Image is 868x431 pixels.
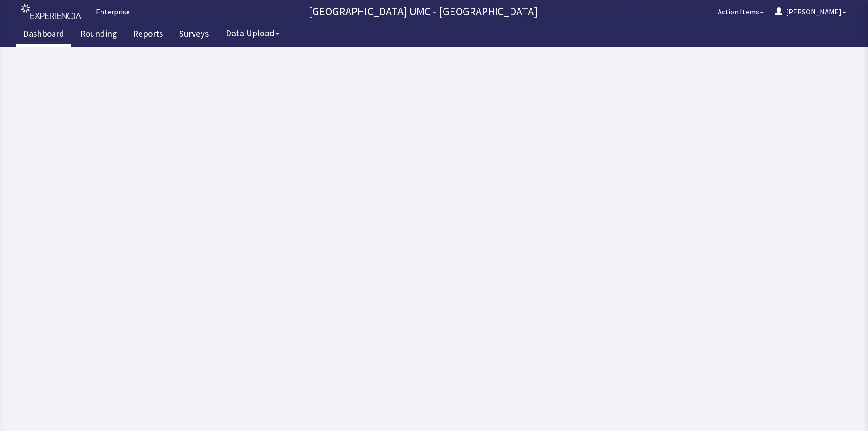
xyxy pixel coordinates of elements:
[134,4,712,19] p: [GEOGRAPHIC_DATA] UMC - [GEOGRAPHIC_DATA]
[220,25,285,42] button: Data Upload
[16,23,71,47] a: Dashboard
[769,2,852,21] button: [PERSON_NAME]
[74,23,124,47] a: Rounding
[126,23,170,47] a: Reports
[21,4,81,20] img: experiencia_logo.png
[91,6,130,17] div: Enterprise
[712,2,769,21] button: Action Items
[172,23,215,47] a: Surveys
